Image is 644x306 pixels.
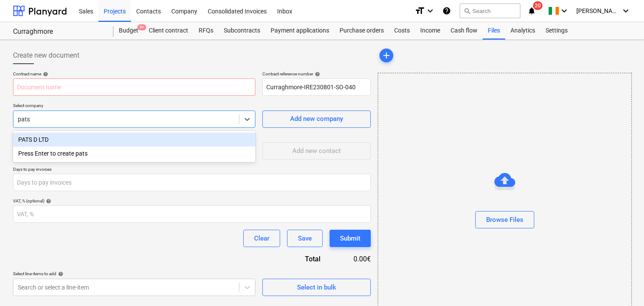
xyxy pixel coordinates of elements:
[442,6,451,16] i: Knowledge base
[13,133,255,146] div: PATS D LTD
[559,6,569,16] i: keyboard_arrow_down
[483,22,505,39] a: Files
[13,198,371,204] div: VAT, % (optional)
[527,6,536,16] i: notifications
[340,233,360,244] div: Submit
[254,233,269,244] div: Clear
[445,22,483,39] a: Cash flow
[576,7,620,14] span: [PERSON_NAME]
[56,271,63,277] span: help
[262,78,371,96] input: Reference number
[13,27,103,36] div: Curraghmore
[262,111,371,128] button: Add new company
[330,230,371,247] button: Submit
[137,24,146,30] span: 9+
[464,7,471,14] span: search
[262,71,371,77] div: Contract reference number
[290,113,343,124] div: Add new company
[313,72,320,77] span: help
[13,146,255,160] div: Press Enter to create pats
[425,6,435,16] i: keyboard_arrow_down
[262,279,371,296] button: Select in bulk
[298,233,312,244] div: Save
[219,22,265,39] a: Subcontracts
[460,3,520,18] button: Search
[41,72,48,77] span: help
[144,22,193,39] a: Client contract
[533,1,543,10] span: 20
[13,271,255,277] div: Select line-items to add
[13,205,371,223] input: VAT, %
[13,166,371,174] p: Days to pay invoices
[486,214,523,225] div: Browse Files
[265,22,334,39] a: Payment applications
[44,199,51,204] span: help
[243,230,280,247] button: Clear
[334,254,371,264] div: 0.00€
[621,6,631,16] i: keyboard_arrow_down
[193,22,219,39] a: RFQs
[505,22,540,39] a: Analytics
[114,22,144,39] a: Budget9+
[475,211,534,228] button: Browse Files
[13,50,79,61] span: Create new document
[389,22,415,39] a: Costs
[297,282,336,293] div: Select in bulk
[13,78,255,96] input: Document name
[540,22,573,39] a: Settings
[415,6,425,16] i: format_size
[13,103,255,110] p: Select company
[381,50,392,61] span: add
[13,174,371,191] input: Days to pay invoices
[287,230,323,247] button: Save
[415,22,445,39] a: Income
[258,254,334,264] div: Total
[334,22,389,39] a: Purchase orders
[114,22,144,39] div: Budget
[13,71,255,77] div: Contract name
